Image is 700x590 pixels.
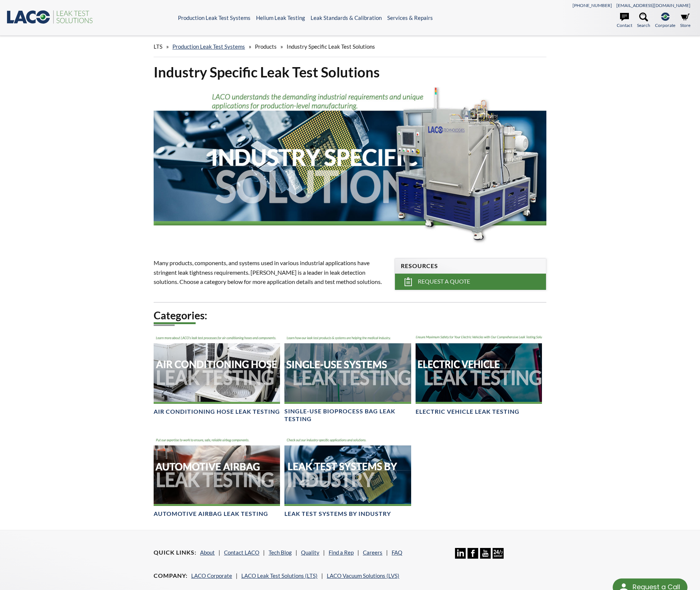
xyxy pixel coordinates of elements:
h1: Industry Specific Leak Test Solutions [154,63,546,81]
a: Automotive Airbag Leak Testing headerAutomotive Airbag Leak Testing [154,435,280,518]
a: Production Leak Test Systems [172,43,245,50]
h4: Resources [401,262,540,270]
a: Electric Vehicle Leak Testing BannerElectric Vehicle Leak Testing [416,333,542,416]
a: LACO Vacuum Solutions (LVS) [327,572,399,579]
a: Leak Test Systems by Industry headerLeak Test Systems by Industry [284,435,411,518]
a: Careers [363,549,382,556]
a: Leak Standards & Calibration [311,14,382,21]
span: LTS [154,43,162,50]
a: Production Leak Test Systems [178,14,251,21]
a: Quality [301,549,319,556]
span: Request a Quote [418,278,470,285]
h4: Electric Vehicle Leak Testing [416,408,519,416]
a: LACO Leak Test Solutions (LTS) [241,572,318,579]
a: LACO Corporate [191,572,232,579]
span: Industry Specific Leak Test Solutions [287,43,375,50]
img: Industry Specific Solutions header [154,87,546,244]
a: 24/7 Support [493,553,503,560]
a: Contact LACO [224,549,259,556]
h4: Automotive Airbag Leak Testing [154,510,268,518]
h2: Categories: [154,309,546,322]
h4: Company [154,572,188,580]
a: Air Conditioning Hose Leak Testing headerAir Conditioning Hose Leak Testing [154,333,280,416]
a: FAQ [392,549,402,556]
a: About [200,549,215,556]
a: Contact [617,13,632,29]
span: Corporate [655,22,675,29]
a: Header showing medical tubing and bioprocess containers.Single-Use Bioprocess Bag Leak Testing [284,333,411,423]
p: Many products, components, and systems used in various industrial applications have stringent lea... [154,258,386,287]
span: Products [255,43,277,50]
img: 24/7 Support Icon [493,548,503,559]
a: Request a Quote [395,274,546,290]
a: Helium Leak Testing [256,14,305,21]
h4: Air Conditioning Hose Leak Testing [154,408,280,416]
h4: Leak Test Systems by Industry [284,510,391,518]
a: Search [637,13,650,29]
a: [EMAIL_ADDRESS][DOMAIN_NAME] [616,3,690,8]
a: [PHONE_NUMBER] [573,3,612,8]
a: Store [680,13,690,29]
h4: Quick Links [154,549,196,556]
a: Find a Rep [329,549,354,556]
a: Services & Repairs [387,14,433,21]
div: » » » [154,36,546,57]
h4: Single-Use Bioprocess Bag Leak Testing [284,407,411,423]
a: Tech Blog [269,549,292,556]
